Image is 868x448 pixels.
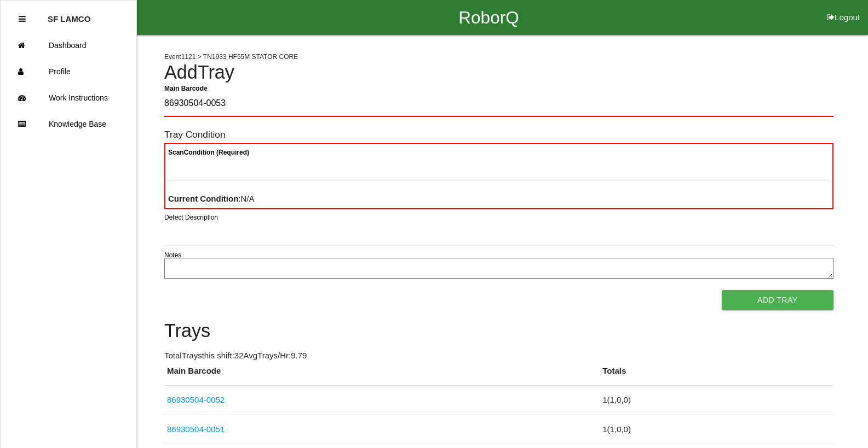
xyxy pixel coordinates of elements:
[164,365,600,386] th: Main Barcode
[1,32,136,58] a: Dashboard
[164,213,218,222] label: Defect Description
[1,58,136,85] a: Profile
[164,321,833,341] h4: Trays
[168,194,255,203] span: : N/A
[1,85,136,111] a: Work Instructions
[164,84,208,92] b: Main Barcode
[164,250,181,260] label: Notes
[1,111,136,137] a: Knowledge Base
[600,365,833,386] th: Totals
[19,6,26,32] div: Close
[600,386,833,415] td: 1 ( 1 , 0 , 0 )
[168,149,249,156] b: Scan Condition (Required)
[168,194,238,203] b: Current Condition
[722,290,833,310] button: Add Tray
[167,395,225,404] a: 86930504-0052
[164,350,833,362] p: Total Trays this shift: 32 Avg Trays /Hr: 9.79
[164,53,298,61] span: Event 1121 > TN1933 HF55M STATOR CORE
[164,62,833,83] h4: Add Tray
[164,91,833,117] input: Required
[600,415,833,444] td: 1 ( 1 , 0 , 0 )
[167,425,225,434] a: 86930504-0051
[164,129,833,140] h6: Tray Condition
[48,6,90,23] p: SF LAMCO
